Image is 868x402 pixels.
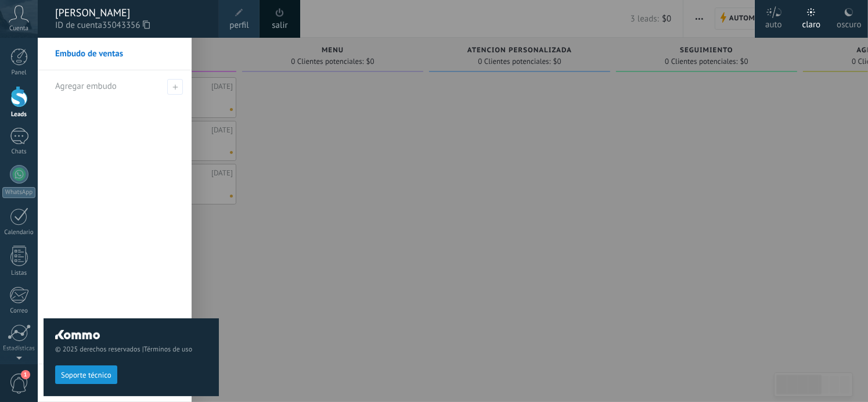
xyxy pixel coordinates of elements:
[2,270,36,277] div: Listas
[2,111,36,119] div: Leads
[55,6,207,19] div: [PERSON_NAME]
[2,187,35,198] div: WhatsApp
[21,370,30,379] span: 1
[2,69,36,77] div: Panel
[765,8,782,38] div: auto
[2,148,36,156] div: Chats
[144,345,192,354] a: Términos de uso
[2,229,36,236] div: Calendario
[229,19,248,32] span: perfil
[9,25,28,33] span: Cuenta
[802,8,821,38] div: claro
[61,371,111,379] span: Soporte técnico
[55,345,207,354] span: © 2025 derechos reservados |
[55,365,117,384] button: Soporte técnico
[2,345,36,353] div: Estadísticas
[272,19,287,32] a: salir
[102,19,150,32] span: 35043356
[55,370,117,379] a: Soporte técnico
[38,364,192,402] a: Todos los leads
[2,307,36,315] div: Correo
[837,8,861,38] div: oscuro
[55,19,207,32] span: ID de cuenta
